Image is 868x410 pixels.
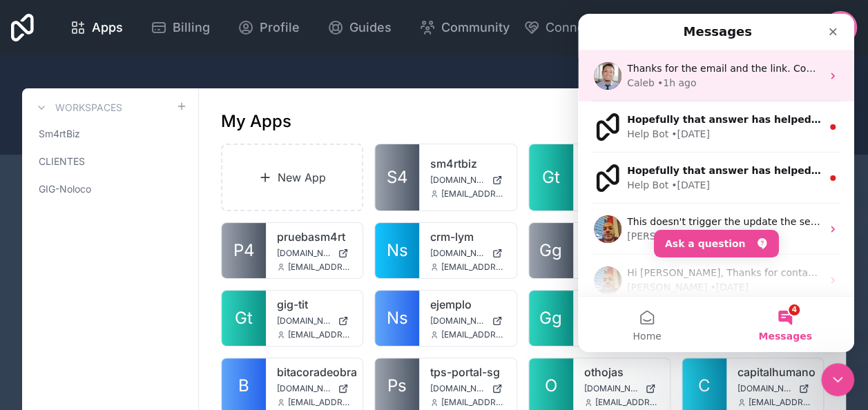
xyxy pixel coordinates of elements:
span: This doesn't trigger the update the second the value is updated in the modal, only when the user ... [49,202,610,213]
span: Ns [387,240,408,262]
span: [EMAIL_ADDRESS][DOMAIN_NAME] [441,262,505,273]
div: Help Bot [49,164,90,179]
span: [EMAIL_ADDRESS][DOMAIN_NAME] [288,262,351,273]
a: Workspaces [33,99,122,116]
a: Billing [139,12,221,43]
a: othojas [584,364,659,380]
span: Community [441,18,510,37]
a: New App [221,144,363,211]
h3: Workspaces [55,101,122,115]
img: Profile image for Help Bot [16,150,44,178]
span: O [545,375,557,397]
span: [EMAIL_ADDRESS][DOMAIN_NAME] [595,397,659,408]
span: Guides [349,18,392,37]
a: [DOMAIN_NAME] [277,248,351,259]
a: GIG-Noloco [33,177,187,202]
span: [EMAIL_ADDRESS][DOMAIN_NAME] [441,188,505,199]
span: Hopefully that answer has helped. If you need any more help or have any other questions, I would ... [49,151,851,162]
span: [DOMAIN_NAME] [584,383,639,394]
span: CLIENTES [39,155,85,168]
a: [DOMAIN_NAME] [430,248,505,259]
div: [PERSON_NAME] [49,266,129,281]
a: [DOMAIN_NAME] [430,383,505,394]
span: [DOMAIN_NAME] [430,315,485,326]
span: [EMAIL_ADDRESS][DOMAIN_NAME] [288,397,351,408]
div: [PERSON_NAME] [49,215,129,230]
span: [EMAIL_ADDRESS][DOMAIN_NAME] [749,397,812,408]
a: bitacoradeobra [277,364,351,380]
img: Profile image for Carlos [16,253,44,280]
span: Messages [180,318,233,327]
span: Gg [539,240,562,262]
a: Ns [375,223,419,278]
span: [EMAIL_ADDRESS][DOMAIN_NAME] [441,329,505,340]
span: P4 [233,240,255,262]
span: [EMAIL_ADDRESS][DOMAIN_NAME] [288,329,351,340]
span: Ps [387,375,407,397]
a: P4 [222,223,266,278]
a: Gg [529,223,573,278]
button: Connect with an Expert [523,18,684,37]
a: capitalhumano [737,364,812,380]
a: S4 [375,144,419,211]
div: • [DATE] [93,164,132,179]
a: Community [408,12,521,43]
span: Sm4rtBiz [39,127,80,141]
span: [DOMAIN_NAME] [277,248,332,259]
div: • [DATE] [93,113,132,128]
span: Connect with an Expert [546,18,684,37]
iframe: Intercom live chat [821,363,854,396]
a: [DOMAIN_NAME] [430,175,505,186]
a: Gt [222,291,266,346]
div: • [DATE] [132,266,171,281]
span: GIG-Noloco [39,182,91,196]
span: [EMAIL_ADDRESS][DOMAIN_NAME] [441,397,505,408]
span: [DOMAIN_NAME] [277,383,332,394]
a: Gt [529,144,573,211]
a: gig-tit [277,296,351,313]
a: sm4rtbiz [430,155,505,172]
a: Profile [226,12,311,43]
span: Home [55,318,83,327]
a: Ns [375,291,419,346]
a: Sm4rtBiz [33,121,187,146]
div: Help Bot [49,113,90,128]
a: Gg [529,291,573,346]
span: [DOMAIN_NAME] [277,315,332,326]
div: • 1h ago [79,62,119,77]
span: Ns [387,307,408,329]
a: crm-lym [430,228,505,245]
iframe: Intercom live chat [578,14,854,352]
span: [DOMAIN_NAME] [430,175,485,186]
span: S4 [387,166,408,188]
div: • [DATE] [132,215,171,230]
a: CLIENTES [33,149,187,174]
span: B [238,375,249,397]
span: Gg [539,307,562,329]
a: [DOMAIN_NAME] [277,315,351,326]
a: [DOMAIN_NAME] [737,383,812,394]
a: [DOMAIN_NAME] [430,315,505,326]
a: tps-portal-sg [430,364,505,380]
span: [DOMAIN_NAME] [737,383,793,394]
a: Apps [59,12,134,43]
img: Profile image for Help Bot [16,99,44,127]
span: C [698,375,711,397]
a: pruebasm4rt [277,228,351,245]
a: ejemplo [430,296,505,313]
img: Profile image for Carlos [16,202,44,229]
span: [DOMAIN_NAME] [430,383,485,394]
span: Billing [173,18,210,37]
button: Ask a question [76,216,201,244]
span: Gt [235,307,253,329]
span: Hopefully that answer has helped. If you need any more help or have any other questions, I would ... [49,100,851,111]
button: Messages [138,283,276,338]
h1: My Apps [221,110,291,133]
a: [DOMAIN_NAME] [277,383,351,394]
span: [DOMAIN_NAME] [430,248,485,259]
a: [DOMAIN_NAME] [584,383,659,394]
span: Gt [542,166,560,188]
